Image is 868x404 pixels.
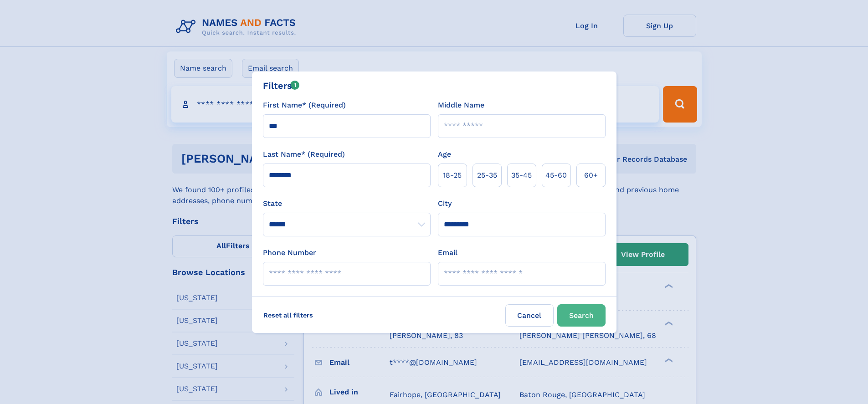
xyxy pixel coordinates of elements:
label: First Name* (Required) [263,100,346,111]
span: 60+ [584,170,598,181]
label: Reset all filters [257,304,319,326]
label: Middle Name [438,100,484,111]
span: 18‑25 [443,170,462,181]
label: State [263,198,431,209]
button: Search [557,304,606,327]
label: Age [438,149,451,160]
span: 35‑45 [511,170,532,181]
div: Filters [263,79,300,92]
label: Phone Number [263,247,316,258]
label: Cancel [505,304,554,327]
label: Last Name* (Required) [263,149,345,160]
label: Email [438,247,457,258]
span: 45‑60 [545,170,567,181]
label: City [438,198,452,209]
span: 25‑35 [477,170,497,181]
